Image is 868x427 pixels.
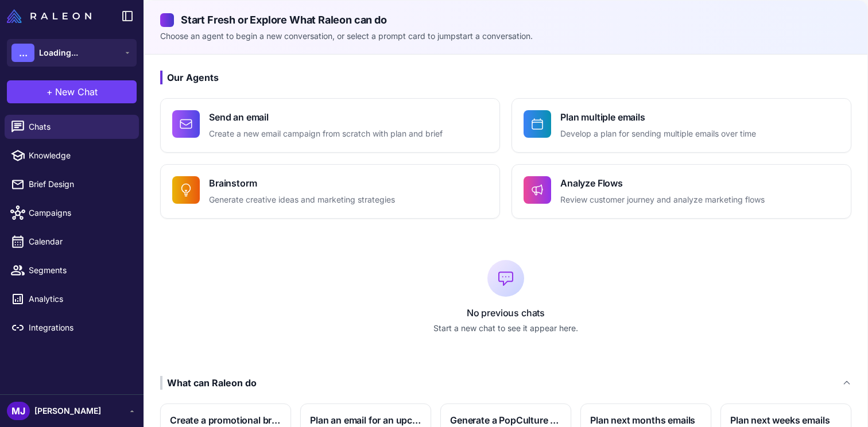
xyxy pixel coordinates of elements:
span: Campaigns [29,207,130,219]
p: Develop a plan for sending multiple emails over time [560,127,756,141]
a: Segments [5,258,139,282]
a: Knowledge [5,143,139,168]
p: Generate creative ideas and marketing strategies [209,193,395,207]
div: What can Raleon do [160,376,257,390]
div: MJ [7,402,30,420]
p: Start a new chat to see it appear here. [160,322,851,335]
a: Brief Design [5,172,139,196]
span: Knowledge [29,149,130,162]
h4: Brainstorm [209,176,395,190]
span: + [46,85,53,99]
span: Analytics [29,293,130,305]
span: Loading... [39,46,78,59]
img: Raleon Logo [7,9,91,23]
span: Brief Design [29,178,130,191]
h3: Plan next months emails [590,413,702,427]
h4: Analyze Flows [560,176,765,190]
span: Segments [29,264,130,277]
a: Integrations [5,316,139,340]
button: Analyze FlowsReview customer journey and analyze marketing flows [511,164,851,219]
span: Integrations [29,321,130,334]
a: Raleon Logo [7,9,96,23]
button: Send an emailCreate a new email campaign from scratch with plan and brief [160,98,500,153]
h3: Our Agents [160,71,851,84]
div: ... [11,44,34,62]
a: Calendar [5,230,139,254]
span: Calendar [29,235,130,248]
a: Chats [5,115,139,139]
h2: Start Fresh or Explore What Raleon can do [160,12,851,28]
button: Plan multiple emailsDevelop a plan for sending multiple emails over time [511,98,851,153]
p: Review customer journey and analyze marketing flows [560,193,765,207]
p: Create a new email campaign from scratch with plan and brief [209,127,443,141]
h3: Create a promotional brief and email [170,413,281,427]
a: Campaigns [5,201,139,225]
h4: Send an email [209,110,443,124]
p: No previous chats [160,306,851,320]
span: Chats [29,121,130,133]
button: +New Chat [7,80,137,103]
button: ...Loading... [7,39,137,67]
span: [PERSON_NAME] [34,405,101,417]
h4: Plan multiple emails [560,110,756,124]
h3: Generate a PopCulture themed brief [450,413,561,427]
span: New Chat [55,85,98,99]
h3: Plan an email for an upcoming holiday [310,413,421,427]
p: Choose an agent to begin a new conversation, or select a prompt card to jumpstart a conversation. [160,30,851,42]
a: Analytics [5,287,139,311]
button: BrainstormGenerate creative ideas and marketing strategies [160,164,500,219]
h3: Plan next weeks emails [730,413,842,427]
